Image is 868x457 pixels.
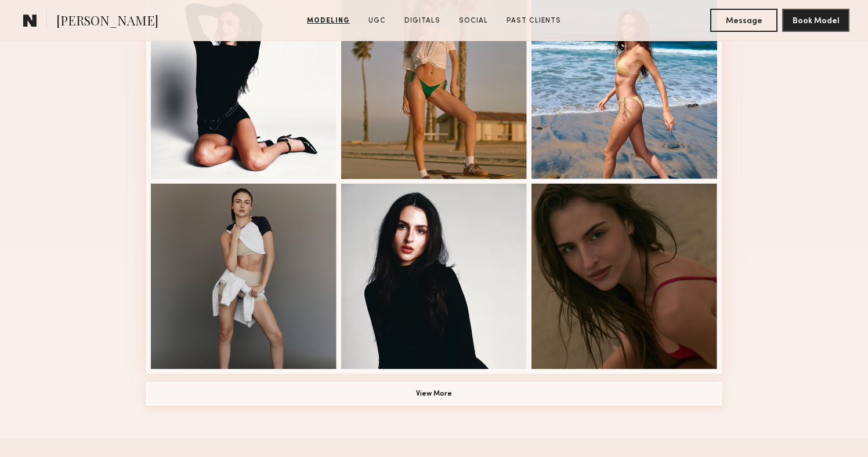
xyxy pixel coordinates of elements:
[454,16,493,26] a: Social
[782,9,849,32] button: Book Model
[710,9,777,32] button: Message
[146,382,722,405] button: View More
[364,16,390,26] a: UGC
[400,16,445,26] a: Digitals
[782,15,849,25] a: Book Model
[302,16,355,26] a: Modeling
[502,16,566,26] a: Past Clients
[56,12,158,32] span: [PERSON_NAME]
